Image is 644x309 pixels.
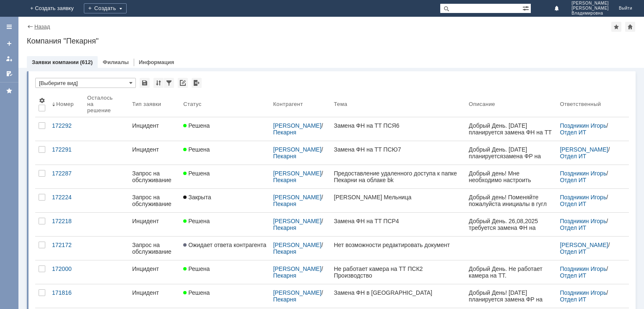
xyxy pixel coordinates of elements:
a: Инцидент [129,213,180,236]
a: Информация [139,59,174,65]
div: Описание [469,101,495,107]
span: Решена [183,146,210,153]
div: Не работает камера на ТТ ПСК2 Производство [334,265,462,279]
div: Скопировать ссылку на список [178,78,188,88]
a: Решена [180,165,270,188]
div: Инцидент [132,265,177,272]
a: [PERSON_NAME] [273,146,321,153]
div: Тема [334,101,347,107]
a: Поздникин Игорь [560,265,606,272]
a: Нет возможности редактировать документ [330,237,465,260]
a: Пекарня [273,201,296,207]
a: Отдел ИТ [560,296,586,303]
span: Решена [183,289,210,296]
span: [PERSON_NAME] [571,6,609,11]
div: 172287 [52,170,80,177]
a: Инцидент [129,117,180,141]
div: / [273,218,327,231]
th: Контрагент [270,91,330,117]
a: [PERSON_NAME] Мельница [330,189,465,212]
div: Инцидент [132,218,177,224]
a: 172292 [49,117,84,141]
div: 172291 [52,146,80,153]
th: Ответственный [556,91,622,117]
th: Тип заявки [129,91,180,117]
div: Инцидент [132,289,177,296]
span: Владимировна [571,11,609,16]
div: / [560,242,619,255]
div: Инцидент [132,122,177,129]
span: Расширенный поиск [522,4,531,12]
a: Запрос на обслуживание [129,189,180,212]
div: Осталось на решение [87,95,119,113]
a: Решена [180,213,270,236]
a: Пекарня [273,153,296,160]
a: Пекарня [273,177,296,183]
div: Инцидент [132,146,177,153]
div: 172000 [52,265,80,272]
a: Запрос на обслуживание [129,237,180,260]
div: Предоставление удаленного доступа к папке Пекарни на облаке bk [334,170,462,183]
div: Номер [56,101,74,107]
div: 172172 [52,242,80,248]
div: 172218 [52,218,80,224]
div: Запрос на обслуживание [132,242,177,255]
div: / [560,289,619,303]
div: Статус [183,101,201,107]
th: Тема [330,91,465,117]
a: Отдел ИТ [560,129,586,136]
a: 172287 [49,165,84,188]
a: 172291 [49,141,84,165]
a: Филиалы [103,59,129,65]
div: Запрос на обслуживание [132,170,177,183]
a: Пекарня [273,296,296,303]
th: Осталось на решение [84,91,129,117]
div: Нет возможности редактировать документ [334,242,462,248]
div: Контрагент [273,101,303,107]
th: Статус [180,91,270,117]
a: Инцидент [129,260,180,284]
div: Замена ФН на ТТ ПСЯ6 [334,122,462,129]
a: Запрос на обслуживание [129,165,180,188]
div: Экспорт списка [192,78,202,88]
span: Настройки [39,97,45,104]
a: [PERSON_NAME] [560,146,608,153]
div: Замена ФН в [GEOGRAPHIC_DATA] [334,289,462,296]
div: / [560,194,619,207]
a: Решена [180,284,270,308]
span: [PERSON_NAME] [571,1,609,6]
a: [PERSON_NAME] [273,218,321,224]
a: Предоставление удаленного доступа к папке Пекарни на облаке bk [330,165,465,188]
a: Поздникин Игорь [560,194,606,201]
div: 172292 [52,122,80,129]
a: [PERSON_NAME] [273,289,321,296]
div: Ответственный [560,101,601,107]
div: Сохранить вид [140,78,150,88]
a: Решена [180,117,270,141]
div: / [560,265,619,279]
a: 172218 [49,213,84,236]
a: Отдел ИТ [560,224,586,231]
a: Создать заявку [3,37,16,50]
div: [PERSON_NAME] Мельница [334,194,462,201]
div: / [560,122,619,136]
div: Создать [84,3,127,13]
div: / [560,218,619,231]
span: Ожидает ответа контрагента [183,242,266,248]
a: 171816 [49,284,84,308]
div: Запрос на обслуживание [132,194,177,207]
div: Замена ФН на ТТ ПСР4 [334,218,462,224]
a: Отдел ИТ [560,153,586,160]
a: Поздникин Игорь [560,218,606,224]
div: Фильтрация... [164,78,174,88]
div: Сортировка... [153,78,164,88]
a: Пекарня [273,248,296,255]
div: (612) [80,59,93,65]
div: / [273,146,327,160]
div: Сделать домашней страницей [625,22,635,32]
a: [PERSON_NAME] [273,265,321,272]
div: / [273,122,327,136]
th: Номер [49,91,84,117]
a: Поздникин Игорь [560,170,606,177]
div: / [273,242,327,255]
